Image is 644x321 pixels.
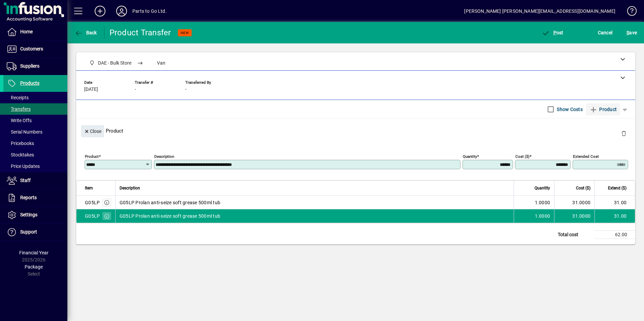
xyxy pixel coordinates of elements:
[89,5,111,17] button: Add
[542,30,563,35] span: ost
[3,92,67,103] a: Receipts
[84,87,98,92] span: [DATE]
[7,95,29,100] span: Receipts
[85,213,100,219] div: G05LP
[109,27,171,38] div: Product Transfer
[25,264,43,270] span: Package
[132,6,167,16] div: Parts to Go Ltd.
[3,41,67,58] a: Customers
[596,27,614,39] button: Cancel
[7,129,42,135] span: Serial Numbers
[3,115,67,126] a: Write Offs
[20,63,39,69] span: Suppliers
[594,209,635,223] td: 31.00
[7,141,34,146] span: Pricebooks
[464,6,615,16] div: [PERSON_NAME] [PERSON_NAME][EMAIL_ADDRESS][DOMAIN_NAME]
[3,149,67,160] a: Stocktakes
[20,195,37,200] span: Reports
[20,80,39,86] span: Products
[3,189,67,206] a: Reports
[622,1,636,23] a: Knowledge Base
[573,154,599,159] mat-label: Extended Cost
[185,87,187,92] span: -
[74,30,97,35] span: Back
[20,212,37,217] span: Settings
[120,213,220,219] span: G05LP Prolan anti-seize soft grease 500ml tub
[514,196,554,209] td: 1.0000
[554,231,595,239] td: Total cost
[76,118,635,143] div: Product
[3,207,67,223] a: Settings
[554,196,594,209] td: 31.0000
[616,125,632,141] button: Delete
[85,199,100,206] div: G05LP
[19,250,49,255] span: Financial Year
[515,154,529,159] mat-label: Cost ($)
[589,104,617,115] span: Product
[586,103,620,115] button: Product
[535,184,550,192] span: Quantity
[73,27,99,39] button: Back
[608,184,626,192] span: Extend ($)
[135,87,136,92] span: -
[598,27,613,38] span: Cancel
[463,154,477,159] mat-label: Quantity
[20,178,31,183] span: Staff
[553,30,556,35] span: P
[3,160,67,172] a: Price Updates
[625,27,639,39] button: Save
[67,27,104,39] app-page-header-button: Back
[3,103,67,115] a: Transfers
[514,209,554,223] td: 1.0000
[3,224,67,241] a: Support
[20,46,43,51] span: Customers
[594,196,635,209] td: 31.00
[7,164,40,169] span: Price Updates
[154,154,174,159] mat-label: Description
[7,152,34,157] span: Stocktakes
[3,172,67,189] a: Staff
[3,126,67,138] a: Serial Numbers
[626,30,629,35] span: S
[7,118,32,123] span: Write Offs
[85,184,93,192] span: Item
[3,24,67,40] a: Home
[626,27,637,38] span: ave
[3,58,67,75] a: Suppliers
[79,128,106,134] app-page-header-button: Close
[616,130,632,136] app-page-header-button: Delete
[111,5,132,17] button: Profile
[85,154,99,159] mat-label: Product
[554,209,594,223] td: 31.0000
[576,184,590,192] span: Cost ($)
[20,229,37,235] span: Support
[84,126,101,137] span: Close
[120,184,140,192] span: Description
[595,231,635,239] td: 62.00
[7,106,31,112] span: Transfers
[120,199,220,206] span: G05LP Prolan anti-seize soft grease 500ml tub
[20,29,33,34] span: Home
[3,138,67,149] a: Pricebooks
[555,106,583,113] label: Show Costs
[540,27,565,39] button: Post
[81,125,104,137] button: Close
[181,31,189,35] span: NEW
